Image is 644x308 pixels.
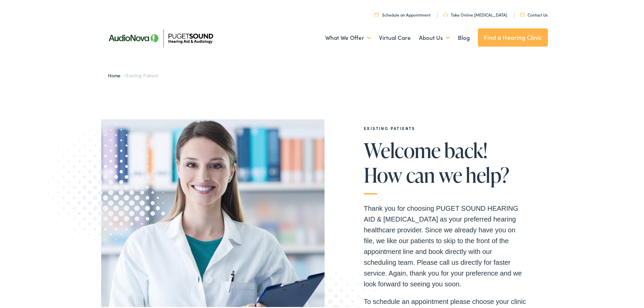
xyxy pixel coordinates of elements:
[439,162,462,185] span: we
[108,71,124,77] a: Home
[379,24,411,49] a: Virtual Care
[325,24,371,49] a: What We Offer
[520,10,548,16] a: Contact Us
[458,24,470,49] a: Blog
[443,11,448,16] img: utility icon
[444,138,487,160] span: back!
[364,138,441,160] span: Welcome
[466,162,509,185] span: help?
[443,10,507,16] a: Take Online [MEDICAL_DATA]
[108,71,157,77] span: /
[478,27,548,45] a: Find a Hearing Clinic
[364,202,526,288] p: Thank you for choosing PUGET SOUND HEARING AID & [MEDICAL_DATA] as your preferred hearing healthc...
[406,162,435,185] span: can
[419,24,450,49] a: About Us
[375,10,430,16] a: Schedule an Appointment
[364,162,402,185] span: How
[364,125,526,129] h2: EXISTING PATIENTS
[520,12,525,15] img: utility icon
[126,71,157,77] span: Existing Patient
[375,11,379,16] img: utility icon
[16,76,195,259] img: Graphic image with a halftone pattern, contributing to the site's visual design.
